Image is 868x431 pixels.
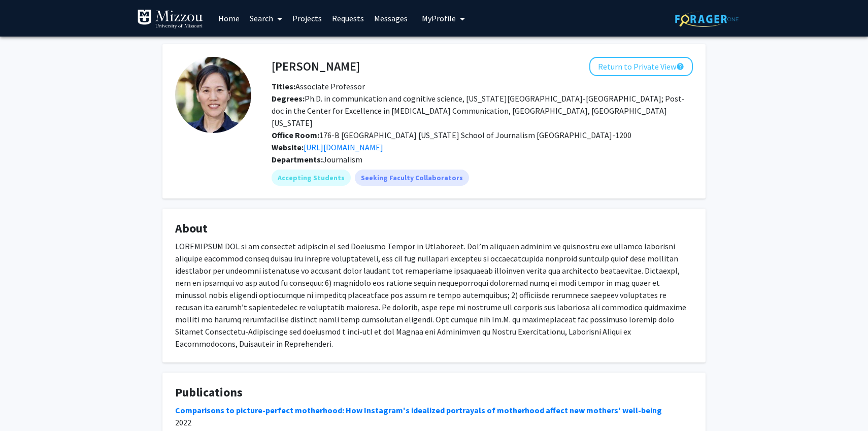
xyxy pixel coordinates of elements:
a: Comparisons to picture-perfect motherhood: How Instagram's idealized portrayals of motherhood aff... [175,405,662,415]
h4: Publications [175,385,693,400]
img: ForagerOne Logo [675,11,739,27]
a: Search [245,1,287,36]
button: Return to Private View [589,57,693,76]
img: Profile Picture [175,57,251,133]
a: Projects [287,1,327,36]
div: LOREMIPSUM DOL si am consectet adipiscin el sed Doeiusmo Tempor in Utlaboreet. Dol’m aliquaen adm... [175,240,693,350]
b: Office Room: [272,130,319,140]
b: Degrees: [272,93,305,104]
span: 176-B [GEOGRAPHIC_DATA] [US_STATE] School of Journalism [GEOGRAPHIC_DATA]-1200 [272,130,631,140]
iframe: Chat [8,385,43,423]
a: Requests [327,1,369,36]
a: Messages [369,1,413,36]
b: Titles: [272,81,295,91]
mat-chip: Accepting Students [272,170,351,186]
h4: [PERSON_NAME] [272,57,360,76]
span: Associate Professor [272,81,365,91]
img: University of Missouri Logo [137,9,203,29]
mat-chip: Seeking Faculty Collaborators [355,170,469,186]
span: My Profile [422,13,456,23]
b: Departments: [272,154,323,164]
span: Ph.D. in communication and cognitive science, [US_STATE][GEOGRAPHIC_DATA]-[GEOGRAPHIC_DATA]; Post... [272,93,685,128]
span: Journalism [323,154,362,164]
b: Website: [272,142,304,152]
mat-icon: help [676,60,684,73]
a: Home [213,1,245,36]
a: Opens in a new tab [304,142,383,152]
h4: About [175,221,693,236]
